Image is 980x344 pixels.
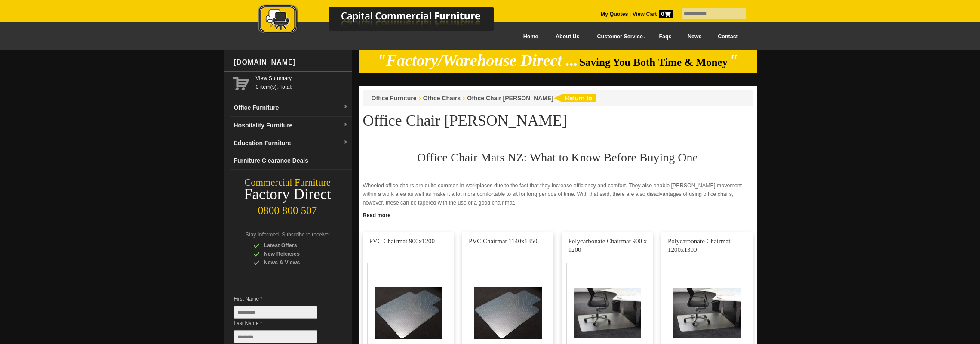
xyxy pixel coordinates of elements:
a: Furniture Clearance Deals [230,152,352,170]
input: Last Name * [234,330,317,343]
div: [DOMAIN_NAME] [230,50,352,75]
a: View Cart0 [631,11,673,17]
img: dropdown [343,140,348,145]
img: Capital Commercial Furniture Logo [234,4,535,36]
div: Latest Offers [253,241,335,250]
strong: View Cart [633,11,673,17]
em: " [729,52,738,69]
a: Office Furniture [372,95,417,102]
a: View Summary [256,74,348,83]
a: Education Furnituredropdown [230,134,352,152]
span: First Name * [234,294,330,303]
a: Click to read more [359,209,757,220]
a: Faqs [651,27,680,46]
div: News & Views [253,258,335,267]
img: return to [553,94,596,102]
img: dropdown [343,122,348,127]
span: Last Name * [234,319,330,328]
h1: Office Chair [PERSON_NAME] [363,112,753,129]
a: About Us [546,27,587,46]
a: Hospitality Furnituredropdown [230,117,352,134]
a: Capital Commercial Furniture Logo [234,4,535,38]
em: "Factory/Warehouse Direct ... [377,52,578,69]
li: › [463,94,465,102]
span: Subscribe to receive: [282,232,330,238]
div: Factory Direct [224,189,352,201]
a: Contact [710,27,746,46]
div: Wheeled office chairs are quite common in workplaces due to the fact that they increase efficienc... [363,144,753,222]
a: Office Chair [PERSON_NAME] [467,95,553,102]
img: dropdown [343,105,348,110]
span: Saving You Both Time & Money [579,56,728,68]
a: Customer Service [587,27,651,46]
a: News [679,27,710,46]
a: Office Furnituredropdown [230,99,352,117]
li: › [419,94,421,102]
input: First Name * [234,306,317,319]
span: Stay Informed [246,232,279,238]
span: 0 [659,10,673,18]
span: 0 item(s), Total: [256,74,348,90]
div: New Releases [253,250,335,258]
a: My Quotes [601,11,628,17]
h2: Office Chair Mats NZ: What to Know Before Buying One [363,151,753,164]
div: 0800 800 507 [224,200,352,217]
div: Commercial Furniture [224,177,352,189]
a: Office Chairs [423,95,461,102]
